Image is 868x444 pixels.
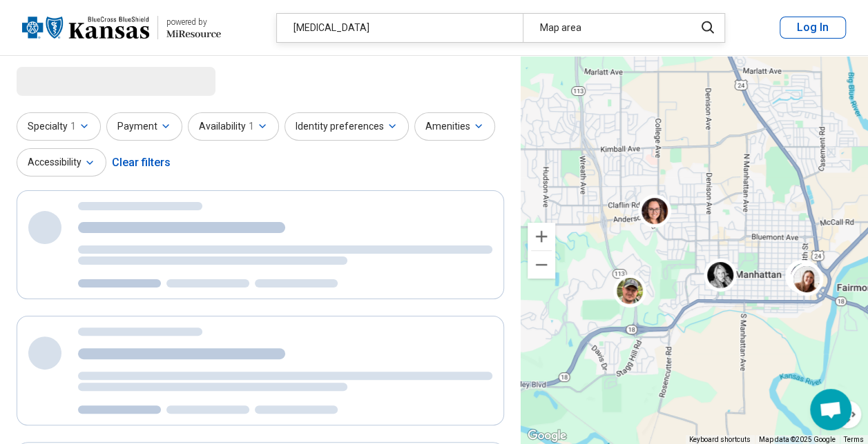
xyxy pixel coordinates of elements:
[70,119,76,134] span: 1
[810,389,851,430] div: Open chat
[17,112,101,141] button: Specialty1
[780,17,846,39] button: Log In
[17,148,106,176] button: Accessibility
[188,112,279,141] button: Availability1
[284,112,409,141] button: Identity preferences
[17,67,133,94] span: Loading...
[528,223,555,250] button: Zoom in
[528,251,555,279] button: Zoom out
[22,11,221,44] a: Blue Cross Blue Shield Kansaspowered by
[106,112,182,141] button: Payment
[523,14,686,42] div: Map area
[759,436,836,443] span: Map data ©2025 Google
[277,14,523,42] div: [MEDICAL_DATA]
[22,11,149,44] img: Blue Cross Blue Shield Kansas
[249,119,254,134] span: 1
[112,146,171,179] div: Clear filters
[844,436,864,443] a: Terms (opens in new tab)
[414,112,495,141] button: Amenities
[166,16,221,28] div: powered by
